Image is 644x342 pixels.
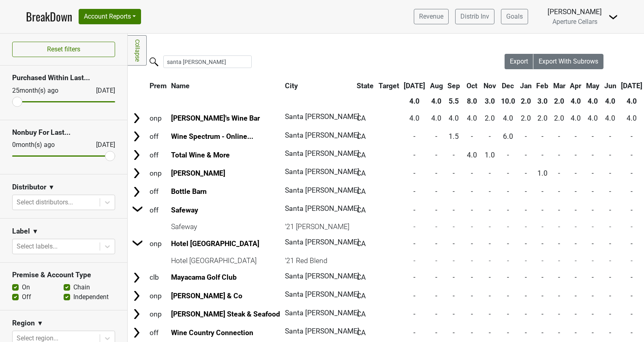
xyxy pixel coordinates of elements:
[453,292,455,300] span: -
[435,151,437,159] span: -
[446,79,462,93] th: Sep: activate to sort column ascending
[413,310,415,318] span: -
[22,283,30,292] label: On
[285,272,359,280] span: Santa [PERSON_NAME]
[558,206,560,214] span: -
[541,151,543,159] span: -
[541,132,543,140] span: -
[507,310,509,318] span: -
[435,292,437,300] span: -
[12,183,46,191] h3: Distributor
[534,253,550,268] td: -
[558,292,560,300] span: -
[584,79,601,93] th: May: activate to sort column ascending
[379,82,399,90] span: Target
[525,206,527,214] span: -
[357,310,366,318] span: CA
[551,94,567,108] th: 2.0
[609,292,611,300] span: -
[131,167,143,179] img: Arrow right
[575,329,577,337] span: -
[148,235,169,253] td: onp
[609,187,611,195] span: -
[541,187,543,195] span: -
[89,140,115,150] div: [DATE]
[171,187,207,195] a: Bottle Barn
[402,94,427,108] th: 4.0
[499,79,517,93] th: Dec: activate to sort column ascending
[537,114,548,122] span: 2.0
[568,220,584,234] td: -
[541,310,543,318] span: -
[482,253,499,268] td: -
[525,151,527,159] span: -
[285,327,359,335] span: Santa [PERSON_NAME]
[12,128,115,137] h3: Nonbuy For Last...
[449,114,459,122] span: 4.0
[131,112,143,124] img: Arrow right
[602,253,618,268] td: -
[609,273,611,281] span: -
[541,240,543,248] span: -
[12,227,30,236] h3: Label
[571,114,581,122] span: 4.0
[609,206,611,214] span: -
[12,271,115,279] h3: Premise & Account Type
[171,132,253,140] a: Wine Spectrum - Online...
[413,206,415,214] span: -
[413,132,415,140] span: -
[285,186,359,194] span: Santa [PERSON_NAME]
[541,292,543,300] span: -
[609,310,611,318] span: -
[357,292,366,300] span: CA
[283,253,354,268] td: '21 Red Blend
[631,273,633,281] span: -
[558,132,560,140] span: -
[453,151,455,159] span: -
[558,240,560,248] span: -
[435,310,437,318] span: -
[521,114,531,122] span: 2.0
[402,253,427,268] td: -
[551,253,567,268] td: -
[357,169,366,177] span: CA
[605,114,615,122] span: 4.0
[575,187,577,195] span: -
[609,169,611,177] span: -
[518,220,534,234] td: -
[575,151,577,159] span: -
[534,94,550,108] th: 3.0
[148,201,169,219] td: off
[355,79,376,93] th: State: activate to sort column ascending
[575,206,577,214] span: -
[575,240,577,248] span: -
[171,329,253,337] a: Wine Country Connection
[588,114,598,122] span: 4.0
[533,54,603,69] button: Export With Subrows
[584,220,601,234] td: -
[541,206,543,214] span: -
[525,292,527,300] span: -
[171,151,230,159] a: Total Wine & More
[283,220,354,234] td: '21 [PERSON_NAME]
[503,132,513,140] span: 6.0
[489,169,491,177] span: -
[552,18,597,25] span: Aperture Cellars
[453,206,455,214] span: -
[471,169,473,177] span: -
[428,220,445,234] td: -
[148,287,169,304] td: onp
[150,82,167,90] span: Prem
[525,132,527,140] span: -
[463,79,481,93] th: Oct: activate to sort column ascending
[507,329,509,337] span: -
[73,292,109,302] label: Independent
[558,310,560,318] span: -
[131,327,143,339] img: Arrow right
[414,9,449,24] a: Revenue
[357,329,366,337] span: CA
[73,283,90,292] label: Chain
[285,168,359,176] span: Santa [PERSON_NAME]
[631,310,633,318] span: -
[631,151,633,159] span: -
